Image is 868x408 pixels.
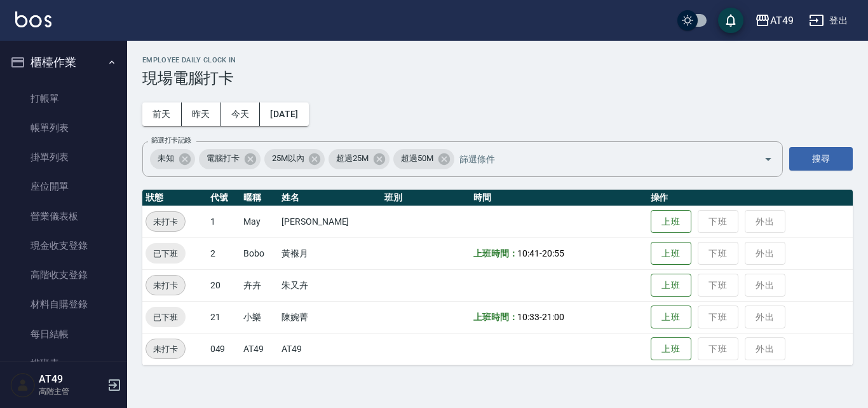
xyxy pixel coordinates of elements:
[10,372,36,398] img: Person
[260,102,308,126] button: [DATE]
[264,149,325,169] div: 25M以內
[5,260,122,290] a: 高階收支登錄
[770,13,794,29] div: AT49
[240,190,278,206] th: 暱稱
[221,102,261,126] button: 今天
[651,274,691,297] button: 上班
[456,148,742,170] input: 篩選條件
[182,102,221,126] button: 昨天
[5,349,122,378] a: 排班表
[718,8,743,33] button: save
[473,312,518,322] b: 上班時間：
[5,202,122,231] a: 營業儀表板
[264,152,312,165] span: 25M以內
[651,210,691,234] button: 上班
[651,337,691,361] button: 上班
[542,248,564,258] span: 20:55
[542,312,564,322] span: 21:00
[651,242,691,265] button: 上班
[207,333,241,365] td: 049
[207,269,241,301] td: 20
[470,190,648,206] th: 時間
[648,190,853,206] th: 操作
[393,152,441,165] span: 超過50M
[207,237,241,269] td: 2
[240,269,278,301] td: 卉卉
[207,190,241,206] th: 代號
[207,301,241,333] td: 21
[207,206,241,237] td: 1
[146,215,185,229] span: 未打卡
[5,172,122,201] a: 座位開單
[151,136,191,145] label: 篩選打卡記錄
[758,149,778,169] button: Open
[146,279,185,292] span: 未打卡
[5,143,122,172] a: 掛單列表
[5,46,122,79] button: 櫃檯作業
[278,206,381,237] td: [PERSON_NAME]
[199,149,261,169] div: 電腦打卡
[240,333,278,365] td: AT49
[789,147,853,171] button: 搜尋
[517,312,539,322] span: 10:33
[240,237,278,269] td: Bobo
[142,56,853,64] h2: Employee Daily Clock In
[278,301,381,333] td: 陳婉菁
[150,149,195,169] div: 未知
[5,231,122,260] a: 現金收支登錄
[5,320,122,349] a: 每日結帳
[146,342,185,356] span: 未打卡
[5,84,122,113] a: 打帳單
[329,152,376,165] span: 超過25M
[278,333,381,365] td: AT49
[199,152,247,165] span: 電腦打卡
[278,237,381,269] td: 黃褓月
[5,113,122,143] a: 帳單列表
[39,373,104,386] h5: AT49
[15,11,51,27] img: Logo
[142,69,853,87] h3: 現場電腦打卡
[329,149,390,169] div: 超過25M
[470,237,648,269] td: -
[750,8,799,34] button: AT49
[473,248,518,258] b: 上班時間：
[142,102,182,126] button: 前天
[146,247,186,260] span: 已下班
[393,149,454,169] div: 超過50M
[240,301,278,333] td: 小樂
[651,306,691,329] button: 上班
[142,190,207,206] th: 狀態
[146,311,186,324] span: 已下班
[5,290,122,319] a: 材料自購登錄
[240,206,278,237] td: May
[278,190,381,206] th: 姓名
[804,9,853,32] button: 登出
[517,248,539,258] span: 10:41
[150,152,182,165] span: 未知
[381,190,470,206] th: 班別
[39,386,104,397] p: 高階主管
[470,301,648,333] td: -
[278,269,381,301] td: 朱又卉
